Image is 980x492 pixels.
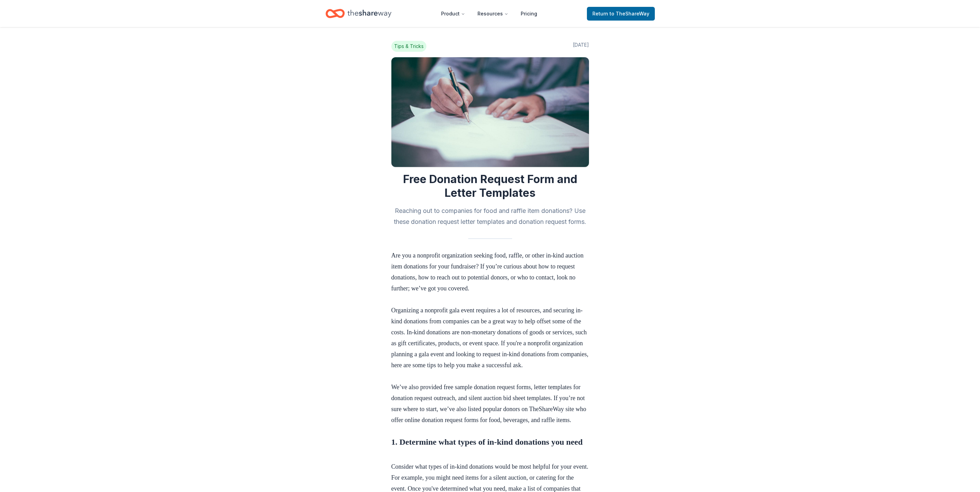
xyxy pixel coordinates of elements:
p: We’ve also provided free sample donation request forms, letter templates for donation request out... [391,382,589,436]
span: to TheShareWay [610,11,649,16]
h1: Free Donation Request Form and Letter Templates [391,172,589,200]
a: Pricing [515,7,543,21]
img: Image for Free Donation Request Form and Letter Templates [391,57,589,167]
span: Return [592,10,649,18]
a: Returnto TheShareWay [587,7,655,21]
span: Tips & Tricks [391,41,426,52]
button: Resources [472,7,514,21]
p: Organizing a nonprofit gala event requires a lot of resources, and securing in-kind donations fro... [391,305,589,382]
nav: Main [436,5,543,22]
p: Are you a nonprofit organization seeking food, raffle, or other in-kind auction item donations fo... [391,250,589,305]
span: [DATE] [573,41,589,52]
a: Home [326,5,391,22]
h2: 1. Determine what types of in-kind donations you need [391,436,589,458]
button: Product [436,7,471,21]
h2: Reaching out to companies for food and raffle item donations? Use these donation request letter t... [391,205,589,227]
